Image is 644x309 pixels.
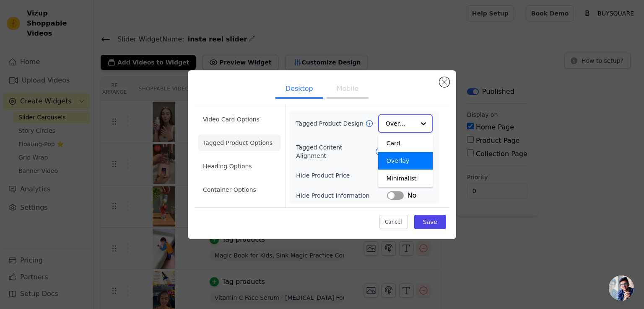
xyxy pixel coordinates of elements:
label: Tagged Product Design [296,119,365,128]
button: Mobile [327,80,369,99]
span: No [407,191,416,201]
label: Hide Product Price [296,171,387,180]
label: Tagged Content Alignment [296,143,374,160]
li: Heading Options [198,158,280,175]
li: Video Card Options [198,111,280,128]
button: Save [414,215,446,229]
div: Open chat [609,276,634,301]
li: Container Options [198,181,280,198]
div: Card [378,134,433,152]
label: Hide Product Information [296,191,387,200]
button: Desktop [275,80,323,99]
div: Minimalist [378,170,433,187]
div: Overlay [378,152,433,170]
button: Cancel [379,215,408,229]
button: Close modal [439,77,449,87]
li: Tagged Product Options [198,134,280,151]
